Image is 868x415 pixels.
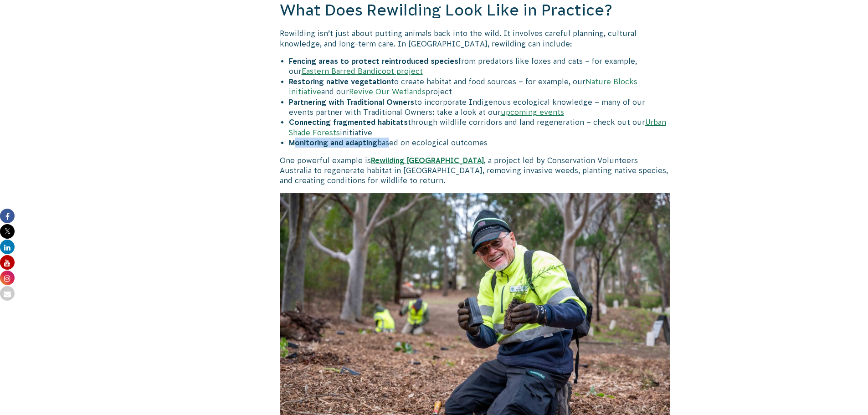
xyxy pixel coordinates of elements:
b: Connecting fragmented habitats [289,118,408,126]
p: Rewilding isn’t just about putting animals back into the wild. It involves careful planning, cult... [280,28,671,49]
b: Restoring native vegetation [289,77,391,86]
li: to create habitat and food sources – for example, our and our project [289,77,671,97]
b: Fencing areas to protect reintroduced species [289,57,458,65]
a: Revive Our Wetlands [349,87,426,96]
li: based on ecological outcomes [289,138,671,148]
a: upcoming events [501,108,564,116]
a: Rewilding [GEOGRAPHIC_DATA] [371,156,484,164]
a: Urban Shade Forests [289,118,666,136]
b: Monitoring and adapting [289,138,377,147]
p: One powerful example is , a project led by Conservation Volunteers Australia to regenerate habita... [280,155,671,186]
li: through wildlife corridors and land regeneration – check out our initiative [289,117,671,138]
li: from predators like foxes and cats – for example, our [289,56,671,77]
a: Eastern Barred Bandicoot project [302,67,423,75]
b: Partnering with Traditional Owners [289,98,414,106]
li: to incorporate Indigenous ecological knowledge – many of our events partner with Traditional Owne... [289,97,671,118]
